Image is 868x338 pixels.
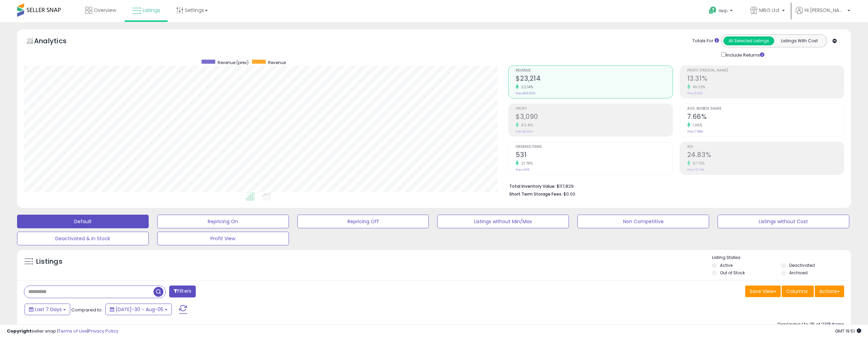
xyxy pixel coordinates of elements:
[690,161,705,166] small: 57.75%
[720,262,733,268] label: Active
[71,307,103,313] span: Compared to:
[723,36,774,45] button: All Selected Listings
[782,286,814,297] button: Columns
[690,84,706,90] small: 49.38%
[516,145,672,149] span: Ordered Items
[516,129,533,134] small: Prev: $1,694
[516,75,672,84] h2: $23,214
[94,7,116,14] span: Overview
[786,288,808,295] span: Columns
[516,168,529,172] small: Prev: 436
[789,262,815,268] label: Deactivated
[35,306,62,313] span: Last 7 Days
[692,38,719,44] div: Totals For
[17,215,149,228] button: Default
[516,69,672,73] span: Revenue
[774,36,825,45] button: Listings With Cost
[157,215,289,228] button: Repricing On
[719,8,728,14] span: Help
[516,107,672,111] span: Profit
[36,257,62,266] h5: Listings
[509,191,562,197] b: Short Term Storage Fees:
[218,60,249,65] span: Revenue (prev)
[88,328,118,334] a: Privacy Policy
[687,107,844,111] span: Avg. Buybox Share
[563,191,575,197] span: $0.00
[687,113,844,122] h2: 7.66%
[687,69,844,73] span: Profit [PERSON_NAME]
[25,304,70,315] button: Last 7 Days
[17,232,149,245] button: Deactivated & In Stock
[509,183,556,189] b: Total Inventory Value:
[716,51,773,59] div: Include Returns
[687,168,704,172] small: Prev: 15.74%
[58,328,87,334] a: Terms of Use
[759,7,780,14] span: MBG Ltd.
[509,182,839,190] li: $117,829
[157,232,289,245] button: Profit View
[687,145,844,149] span: ROI
[577,215,709,228] button: Non Competitive
[687,75,844,84] h2: 13.31%
[519,84,533,90] small: 22.14%
[519,161,533,166] small: 21.79%
[7,328,118,335] div: seller snap | |
[7,328,32,334] strong: Copyright
[297,215,429,228] button: Repricing Off
[835,328,861,334] span: 2025-08-13 19:51 GMT
[169,286,196,297] button: Filters
[789,270,808,276] label: Archived
[796,7,850,22] a: Hi [PERSON_NAME]
[745,286,781,297] button: Save View
[437,215,569,228] button: Listings without Min/Max
[516,113,672,122] h2: $3,090
[105,304,172,315] button: [DATE]-30 - Aug-05
[516,91,535,95] small: Prev: $19,006
[687,91,703,95] small: Prev: 8.91%
[143,7,160,14] span: Listings
[720,270,745,276] label: Out of Stock
[268,60,286,65] span: Revenue
[116,306,163,313] span: [DATE]-30 - Aug-05
[708,6,717,15] i: Get Help
[703,1,739,22] a: Help
[516,151,672,160] h2: 531
[687,151,844,160] h2: 24.83%
[519,123,533,128] small: 82.41%
[690,123,703,128] small: 1.06%
[815,286,844,297] button: Actions
[718,215,849,228] button: Listings without Cost
[712,255,851,261] p: Listing States:
[805,7,845,14] span: Hi [PERSON_NAME]
[34,36,80,47] h5: Analytics
[778,321,844,328] div: Displaying 1 to 25 of 2318 items
[687,129,703,134] small: Prev: 7.58%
